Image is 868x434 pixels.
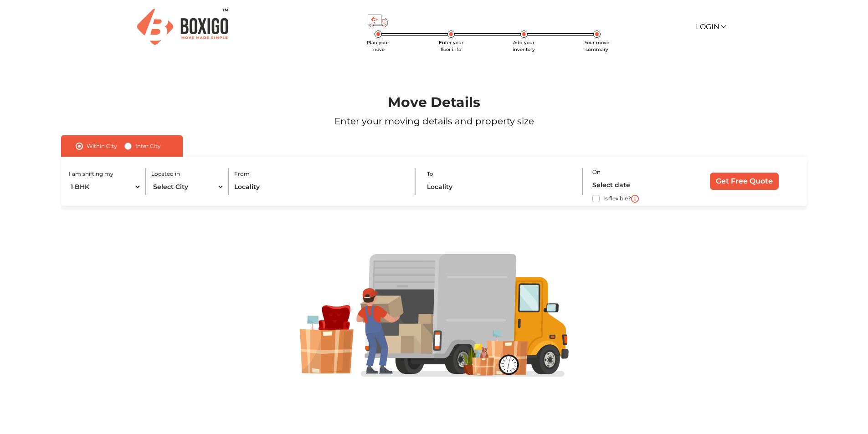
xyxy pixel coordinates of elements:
span: Plan your move [367,40,389,52]
input: Get Free Quote [710,173,779,190]
input: Select date [592,177,678,193]
label: Inter City [135,141,161,152]
h1: Move Details [35,94,833,111]
label: Located in [151,170,180,178]
p: Enter your moving details and property size [35,114,833,128]
img: Boxigo [137,9,228,45]
input: Locality [427,179,573,195]
img: i [631,195,639,203]
label: I am shifting my [69,170,113,178]
label: To [427,170,433,178]
input: Locality [234,179,405,195]
span: Add your inventory [513,40,535,52]
span: Your move summary [585,40,609,52]
label: Is flexible? [603,193,631,203]
span: Enter your floor info [439,40,463,52]
label: Within City [87,141,117,152]
a: Login [696,22,725,31]
label: From [234,170,250,178]
label: On [592,168,601,176]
